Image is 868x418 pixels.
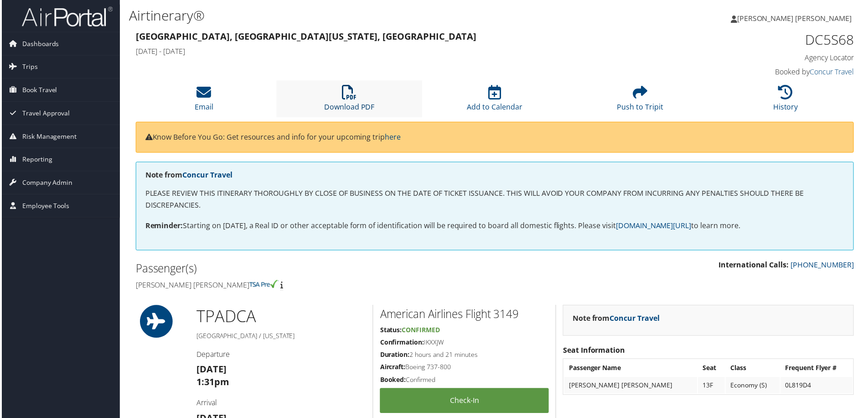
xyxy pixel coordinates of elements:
[618,90,664,112] a: Push to Tripit
[811,67,856,77] a: Concur Travel
[134,262,488,277] h2: Passenger(s)
[144,171,232,181] strong: Note from
[610,314,661,324] a: Concur Travel
[144,188,846,212] p: PLEASE REVIEW THIS ITINERARY THOROUGHLY BY CLOSE OF BUSINESS ON THE DATE OF TICKET ISSUANCE. THIS...
[617,221,692,231] a: [DOMAIN_NAME][URL]
[563,346,626,356] strong: Seat Information
[248,281,278,289] img: tsa-precheck.png
[324,90,374,112] a: Download PDF
[739,13,853,23] span: [PERSON_NAME] [PERSON_NAME]
[144,221,846,233] p: Starting on [DATE], a Real ID or other acceptable form of identification will be required to boar...
[380,390,549,415] a: Check-in
[380,377,549,386] h5: Confirmed
[21,149,51,172] span: Reporting
[380,339,549,348] h5: IKXXJW
[196,399,366,409] h4: Arrival
[144,132,846,144] p: Know Before You Go: Get resources and info for your upcoming trip
[21,32,57,55] span: Dashboards
[782,379,854,395] td: 0L819D4
[565,379,698,395] td: [PERSON_NAME] [PERSON_NAME]
[686,30,856,49] h1: DC5S68
[20,6,111,27] img: airportal-logo.png
[128,6,618,25] h1: Airtinerary®
[196,365,226,377] strong: [DATE]
[21,79,56,102] span: Book Travel
[134,47,672,57] h4: [DATE] - [DATE]
[565,361,698,378] th: Passenger Name
[380,339,424,348] strong: Confirmation:
[21,195,68,218] span: Employee Tools
[686,67,856,77] h4: Booked by
[194,90,212,112] a: Email
[181,171,232,181] a: Concur Travel
[196,377,228,390] strong: 1:31pm
[467,90,523,112] a: Add to Calendar
[21,102,68,125] span: Travel Approval
[720,261,790,271] strong: International Calls:
[196,351,366,361] h4: Departure
[21,172,71,195] span: Company Admin
[699,379,726,395] td: 13F
[21,125,75,148] span: Risk Management
[380,377,406,386] strong: Booked:
[380,352,549,361] h5: 2 hours and 21 minutes
[775,90,800,112] a: History
[727,361,781,378] th: Class
[385,132,401,142] a: here
[732,5,863,32] a: [PERSON_NAME] [PERSON_NAME]
[21,56,36,78] span: Trips
[196,306,366,329] h1: TPA DCA
[380,308,549,323] h2: American Airlines Flight 3149
[699,361,726,378] th: Seat
[144,221,182,231] strong: Reminder:
[727,379,781,395] td: Economy (S)
[196,333,366,342] h5: [GEOGRAPHIC_DATA] / [US_STATE]
[134,281,488,291] h4: [PERSON_NAME] [PERSON_NAME]
[686,53,856,63] h4: Agency Locator
[573,314,661,324] strong: Note from
[402,327,440,335] span: Confirmed
[380,327,402,335] strong: Status:
[792,261,856,271] a: [PHONE_NUMBER]
[782,361,854,378] th: Frequent Flyer #
[134,30,477,42] strong: [GEOGRAPHIC_DATA], [GEOGRAPHIC_DATA] [US_STATE], [GEOGRAPHIC_DATA]
[380,352,409,361] strong: Duration:
[380,364,549,373] h5: Boeing 737-800
[380,364,405,373] strong: Aircraft:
